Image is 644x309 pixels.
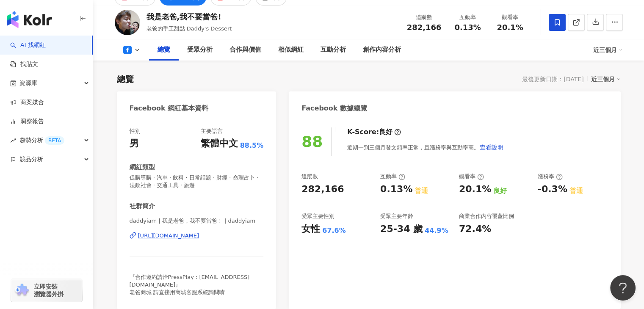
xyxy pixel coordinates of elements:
[407,13,442,22] div: 追蹤數
[11,279,82,302] a: chrome extension立即安裝 瀏覽器外掛
[201,127,223,135] div: 主要語言
[201,137,238,150] div: 繁體中文
[10,117,44,126] a: 洞察報告
[479,139,504,156] button: 查看說明
[14,284,30,297] img: chrome extension
[130,104,209,113] div: Facebook 網紅基本資料
[380,223,423,236] div: 25-34 歲
[130,137,139,150] div: 男
[407,23,442,32] span: 282,166
[240,141,264,150] span: 88.5%
[19,150,43,169] span: 競品分析
[130,274,250,295] span: 『合作邀約請洽PressPlay : [EMAIL_ADDRESS][DOMAIN_NAME]』 老爸商城 請直接用商城客服系統詢問唷
[347,139,504,156] div: 近期一到三個月發文頻率正常，且漲粉率與互動率高。
[34,283,64,298] span: 立即安裝 瀏覽器外掛
[301,212,334,220] div: 受眾主要性別
[538,183,567,196] div: -0.3%
[45,136,64,145] div: BETA
[459,212,514,220] div: 商業合作內容覆蓋比例
[380,183,412,196] div: 0.13%
[380,173,405,180] div: 互動率
[459,173,484,180] div: 觀看率
[19,131,64,150] span: 趨勢分析
[130,217,264,225] span: daddyiam | 我是老爸，我不要當爸！ | daddyiam
[494,13,526,22] div: 觀看率
[538,173,563,180] div: 漲粉率
[493,186,507,196] div: 良好
[229,45,261,55] div: 合作與價值
[130,174,264,189] span: 促購導購 · 汽車 · 飲料 · 日常話題 · 財經 · 命理占卜 · 法政社會 · 交通工具 · 旅遊
[454,23,481,32] span: 0.13%
[158,45,170,55] div: 總覽
[130,127,141,135] div: 性別
[415,186,428,196] div: 普通
[19,74,37,93] span: 資源庫
[379,127,392,137] div: 良好
[452,13,484,22] div: 互動率
[117,73,134,85] div: 總覽
[146,25,232,32] span: 老爸的手工甜點 Daddy's Dessert
[278,45,304,55] div: 相似網紅
[321,45,346,55] div: 互動分析
[610,275,636,301] iframe: Help Scout Beacon - Open
[130,163,155,172] div: 網紅類型
[480,144,503,151] span: 查看說明
[301,133,323,150] div: 88
[593,43,623,57] div: 近三個月
[301,223,320,236] div: 女性
[459,223,491,236] div: 72.4%
[363,45,401,55] div: 創作內容分析
[569,186,583,196] div: 普通
[7,11,52,28] img: logo
[10,98,44,107] a: 商案媒合
[301,173,318,180] div: 追蹤數
[130,232,264,240] a: [URL][DOMAIN_NAME]
[591,74,621,85] div: 近三個月
[138,232,199,240] div: [URL][DOMAIN_NAME]
[115,10,140,35] img: KOL Avatar
[187,45,213,55] div: 受眾分析
[522,76,583,83] div: 最後更新日期：[DATE]
[301,183,344,196] div: 282,166
[10,41,46,50] a: searchAI 找網紅
[322,226,346,235] div: 67.6%
[347,127,401,137] div: K-Score :
[10,138,16,143] span: rise
[425,226,448,235] div: 44.9%
[301,104,367,113] div: Facebook 數據總覽
[459,183,491,196] div: 20.1%
[497,23,523,32] span: 20.1%
[10,60,38,69] a: 找貼文
[380,212,413,220] div: 受眾主要年齡
[146,11,232,22] div: 我是老爸,我不要當爸!
[130,202,155,211] div: 社群簡介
